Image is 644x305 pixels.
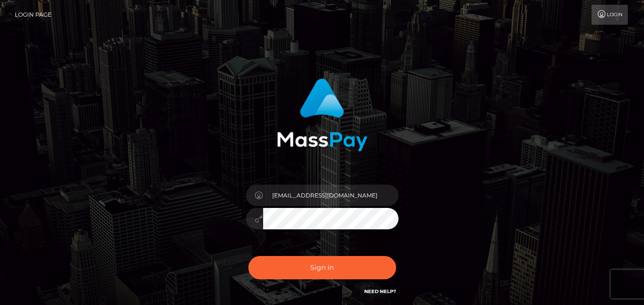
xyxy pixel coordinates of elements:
a: Login [592,5,628,25]
button: Sign in [248,256,396,279]
img: MassPay Login [277,79,368,151]
a: Need Help? [364,288,396,295]
input: Username... [263,185,399,206]
a: Login Page [15,5,51,25]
